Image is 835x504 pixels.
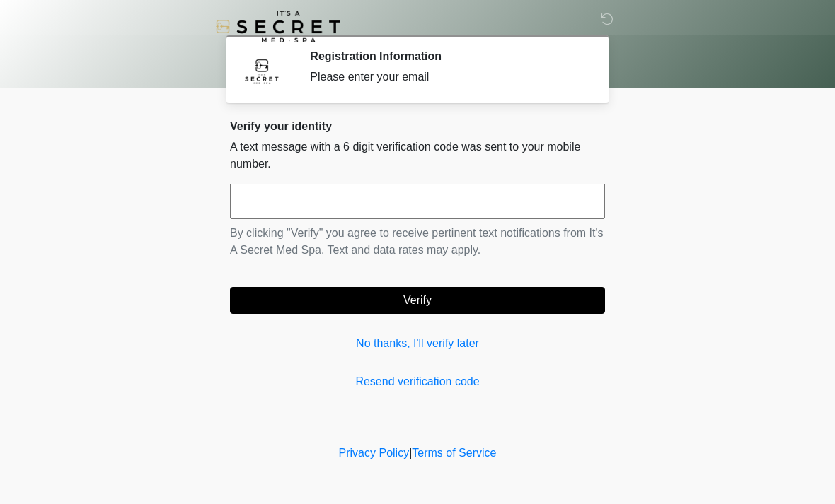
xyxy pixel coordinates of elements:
[216,11,340,42] img: It's A Secret Med Spa Logo
[230,225,605,259] p: By clicking "Verify" you agree to receive pertinent text notifications from It's A Secret Med Spa...
[230,139,605,172] p: A text message with a 6 digit verification code was sent to your mobile number.
[230,287,605,314] button: Verify
[241,49,283,92] img: Agent Avatar
[310,49,584,63] h2: Registration Information
[230,373,605,390] a: Resend verification code
[339,447,410,459] a: Privacy Policy
[230,335,605,352] a: No thanks, I'll verify later
[310,69,584,86] div: Please enter your email
[409,447,412,459] a: |
[412,447,496,459] a: Terms of Service
[230,119,605,133] h2: Verify your identity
